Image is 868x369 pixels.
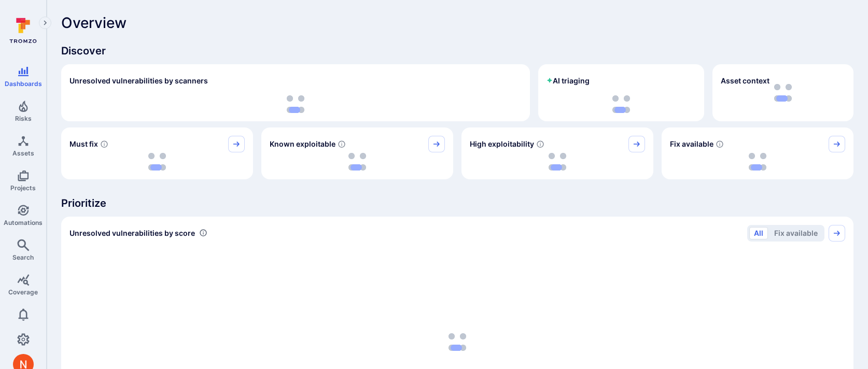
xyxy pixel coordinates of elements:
span: High exploitability [470,139,534,149]
svg: Confirmed exploitable by KEV [338,140,346,148]
span: Prioritize [61,196,853,210]
span: Search [12,253,34,261]
div: loading spinner [69,152,245,171]
div: High exploitability [461,127,653,179]
span: Must fix [69,139,98,149]
div: Number of vulnerabilities in status 'Open' 'Triaged' and 'In process' grouped by score [199,228,207,238]
span: Fix available [670,139,713,149]
span: Risks [15,115,32,122]
svg: Vulnerabilities with fix available [716,140,724,148]
img: Loading... [348,153,366,171]
div: loading spinner [69,95,522,113]
span: Dashboards [5,80,42,88]
div: Must fix [61,127,253,179]
div: loading spinner [670,152,845,171]
span: Known exploitable [270,139,335,149]
span: Asset context [721,76,769,86]
span: Projects [10,184,36,192]
img: Loading... [612,95,630,113]
svg: Risk score >=40 , missed SLA [100,140,108,148]
img: Loading... [549,153,566,171]
i: Expand navigation menu [41,19,49,27]
img: Loading... [449,333,466,351]
div: loading spinner [470,152,645,171]
div: Fix available [662,127,853,179]
div: Known exploitable [261,127,453,179]
svg: EPSS score ≥ 0.7 [536,140,544,148]
h2: AI triaging [547,76,590,86]
h2: Unresolved vulnerabilities by scanners [69,76,208,86]
span: Overview [61,15,127,31]
span: Automations [4,219,43,226]
button: All [749,227,768,239]
button: Fix available [769,227,822,239]
img: Loading... [287,95,304,113]
div: loading spinner [270,152,445,171]
span: Assets [12,149,34,157]
img: Loading... [148,153,166,171]
span: Discover [61,44,853,58]
span: Unresolved vulnerabilities by score [69,228,195,238]
button: Expand navigation menu [39,17,51,29]
div: loading spinner [547,95,696,113]
span: Coverage [8,288,38,296]
img: Loading... [749,153,766,171]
